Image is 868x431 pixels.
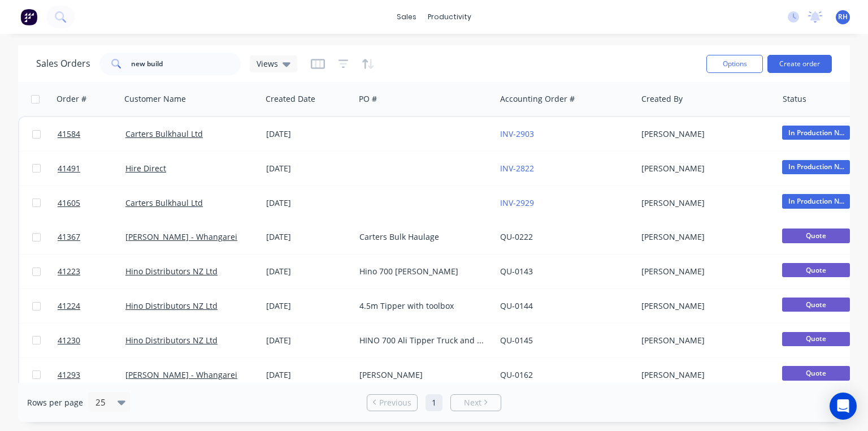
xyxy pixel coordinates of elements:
div: [PERSON_NAME] [641,369,767,381]
a: Hino Distributors NZ Ltd [125,335,218,346]
span: RH [838,12,848,22]
div: Accounting Order # [500,93,575,105]
span: In Production N... [782,126,850,140]
a: Carters Bulkhaul Ltd [125,128,203,139]
div: [PERSON_NAME] [641,197,767,209]
span: Quote [782,298,850,312]
div: PO # [359,93,377,105]
div: Customer Name [124,93,186,105]
a: 41367 [58,220,125,254]
a: Next page [451,397,501,408]
div: [DATE] [266,163,350,174]
span: 41367 [58,231,80,243]
input: Search... [131,53,241,75]
a: QU-0144 [500,300,533,311]
a: INV-2822 [500,163,534,174]
div: [PERSON_NAME] [641,266,767,277]
div: [DATE] [266,128,350,140]
a: QU-0143 [500,266,533,277]
h1: Sales Orders [36,58,90,69]
a: INV-2903 [500,128,534,139]
span: Quote [782,366,850,380]
div: [PERSON_NAME] [641,163,767,174]
div: Open Intercom Messenger [830,393,857,420]
span: Next [464,397,481,408]
div: [DATE] [266,231,350,243]
span: 41223 [58,266,80,277]
a: [PERSON_NAME] - Whangarei [125,369,237,380]
div: Order # [57,93,86,105]
a: INV-2929 [500,197,534,208]
a: 41230 [58,324,125,357]
div: productivity [422,8,477,25]
a: Hino Distributors NZ Ltd [125,300,218,311]
div: [PERSON_NAME] [641,300,767,312]
a: Page 1 is your current page [426,394,442,411]
div: Created By [641,93,683,105]
span: 41605 [58,197,80,209]
a: 41223 [58,255,125,288]
span: Previous [379,397,411,408]
button: Create order [767,55,832,73]
span: 41224 [58,300,80,312]
span: 41584 [58,128,80,140]
a: Hire Direct [125,163,166,174]
div: [DATE] [266,266,350,277]
a: 41224 [58,289,125,323]
span: Quote [782,229,850,243]
a: QU-0162 [500,369,533,380]
span: 41293 [58,369,80,381]
a: 41491 [58,152,125,186]
a: Previous page [367,397,417,408]
div: Created Date [266,93,315,105]
div: Hino 700 [PERSON_NAME] [359,266,485,277]
a: QU-0145 [500,335,533,346]
div: [PERSON_NAME] [641,128,767,140]
div: [PERSON_NAME] [359,369,485,381]
button: Options [706,55,763,73]
div: HINO 700 Ali Tipper Truck and Trailer [359,335,485,346]
div: [PERSON_NAME] [641,231,767,243]
span: In Production N... [782,194,850,208]
span: 41491 [58,163,80,174]
div: Carters Bulk Haulage [359,231,485,243]
a: Carters Bulkhaul Ltd [125,197,203,208]
div: [DATE] [266,197,350,209]
a: 41584 [58,117,125,151]
div: [DATE] [266,369,350,381]
div: [DATE] [266,300,350,312]
span: Quote [782,332,850,346]
span: 41230 [58,335,80,346]
a: 41293 [58,358,125,392]
div: [PERSON_NAME] [641,335,767,346]
div: sales [391,8,422,25]
ul: Pagination [362,394,506,411]
a: Hino Distributors NZ Ltd [125,266,218,277]
a: [PERSON_NAME] - Whangarei [125,231,237,242]
div: 4.5m Tipper with toolbox [359,300,485,312]
a: 41605 [58,186,125,220]
span: Views [257,58,278,70]
img: Factory [20,8,37,25]
div: Status [783,93,806,105]
span: Quote [782,263,850,277]
div: [DATE] [266,335,350,346]
span: In Production N... [782,160,850,174]
a: QU-0222 [500,231,533,242]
